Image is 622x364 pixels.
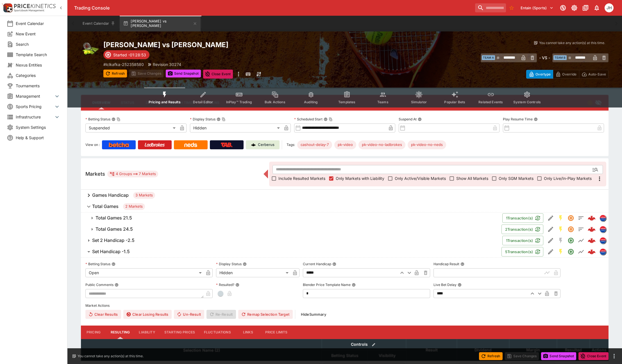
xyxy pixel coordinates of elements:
[600,226,606,233] div: lclkafka
[16,104,54,109] span: Sports Pricing
[586,235,597,246] a: 6108d921-18f7-41b6-b656-3f8be9e837ce
[567,248,574,255] svg: Open
[507,3,516,12] button: No Bookmarks
[558,3,568,13] button: Connected to PK
[588,237,596,244] img: logo-cerberus--red.svg
[535,71,551,77] p: Overtype
[433,262,459,266] p: Handicap Result
[85,117,110,122] p: Betting Status
[149,100,181,104] span: Pricing and Results
[479,352,503,360] button: Refresh
[174,310,204,319] button: Un-Result
[408,142,446,148] span: pk-video-no-neds
[562,71,576,77] p: Override
[153,61,181,67] p: Revision 30274
[605,3,614,12] div: Jordan Hughes
[502,236,543,245] button: 1Transaction(s)
[246,140,280,149] a: Cerberus
[304,100,318,104] span: Auditing
[588,214,596,222] img: logo-cerberus--red.svg
[588,225,596,233] div: 76745c24-d24b-459e-a6b9-ba9632fc1a57
[16,124,60,130] span: System Settings
[117,117,121,121] button: Copy To Clipboard
[112,117,115,121] button: Betting StatusCopy To Clipboard
[411,100,427,104] span: Simulator
[203,70,233,79] button: Close Event
[501,225,543,234] button: 2Transaction(s)
[579,70,609,79] button: Auto-Save
[184,143,197,147] img: Neds
[444,100,465,104] span: Popular Bets
[556,235,566,246] button: SGM Disabled
[541,352,576,360] button: Send Snapshot
[603,2,615,14] button: Jordan Hughes
[265,100,285,104] span: Bulk Actions
[85,310,121,319] button: Clear Results
[482,55,495,60] span: Team A
[92,249,130,255] h6: Set Handicap -1.5
[600,215,606,221] div: lclkafka
[408,140,446,149] div: Betting Target: cerberus
[539,55,550,61] h6: - VS -
[2,2,13,13] img: PriceKinetics Logo
[258,142,274,148] p: Cerberus
[278,175,325,181] span: Include Resulted Markets
[16,93,54,99] span: Management
[16,20,60,26] span: Event Calendar
[478,100,503,104] span: Related Events
[303,262,331,266] p: Current Handicap
[85,140,100,149] label: View on :
[303,282,351,287] p: Blender Price Template Name
[586,212,597,224] a: c933ef6b-2b3a-4e08-af26-0f695ef3a1ec
[596,175,603,182] svg: More
[190,117,215,122] p: Display Status
[177,347,226,354] span: Selection Name (2)
[103,70,127,77] button: Refresh
[566,247,576,257] button: Open
[123,310,172,319] button: Clear Losing Results
[16,114,54,120] span: Infrastructure
[144,88,545,107] div: Event type filters
[297,142,332,148] span: cashout-delay-7
[553,70,579,79] button: Override
[509,339,557,361] th: Margin
[517,3,557,12] button: Select Tenant
[539,40,605,45] p: You cannot take any action(s) at this time.
[81,201,609,212] button: Total Games2 Markets
[85,123,178,132] div: Suspended
[16,72,60,78] span: Categories
[526,70,553,79] button: Overtype
[576,247,586,257] button: Line
[600,215,606,221] img: lclkafka
[556,213,566,223] button: SGM Enabled
[546,247,556,257] button: Edit Detail
[334,142,356,148] span: pk-video
[193,100,213,104] span: Detail Editor
[502,213,543,223] button: 1Transaction(s)
[576,224,586,234] button: Totals
[106,326,134,339] button: Resulting
[433,282,457,287] p: Live Bet Delay
[534,117,538,121] button: Play Resume Time
[120,16,201,31] button: [PERSON_NAME] vs [PERSON_NAME]
[611,353,618,360] button: more
[556,224,566,234] button: SGM Enabled
[324,117,328,121] button: Scheduled StartCopy To Clipboard
[251,143,256,147] img: Cerberus
[370,341,377,348] button: Bulk edit
[546,235,556,246] button: Edit Detail
[600,248,606,255] div: lclkafka
[123,204,145,209] span: 2 Markets
[576,235,586,246] button: Line
[578,352,609,360] button: Close Event
[235,326,261,339] button: Links
[235,283,239,287] button: Resulted?
[96,215,132,221] h6: Total Games 21.5
[566,224,576,234] button: Suspended
[222,117,226,121] button: Copy To Clipboard
[566,213,576,223] button: Suspended
[144,143,165,147] img: Ladbrokes
[85,171,105,177] h5: Markets
[81,246,501,257] button: Set Handicap -1.5
[85,262,110,266] p: Betting Status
